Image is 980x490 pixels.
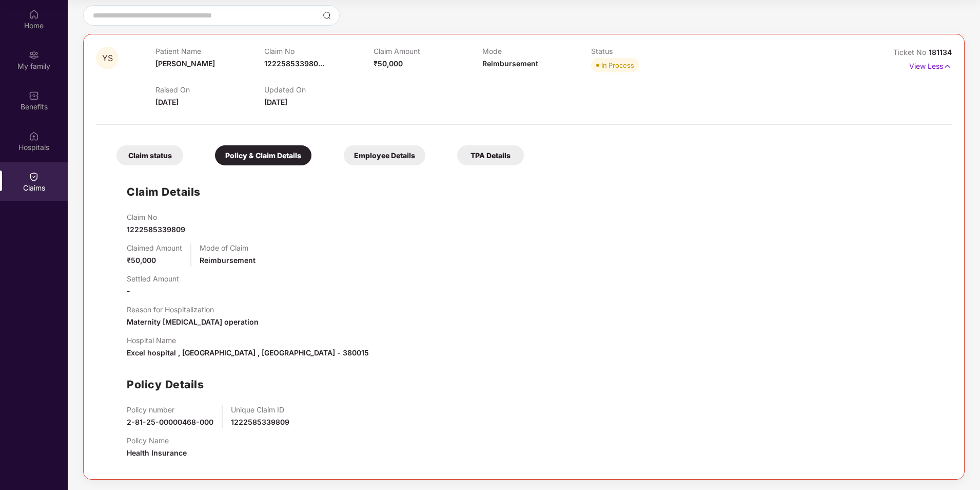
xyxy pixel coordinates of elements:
[29,131,39,141] img: svg+xml;base64,PHN2ZyBpZD0iSG9zcGl0YWxzIiB4bWxucz0iaHR0cDovL3d3dy53My5vcmcvMjAwMC9zdmciIHdpZHRoPS...
[323,11,331,20] img: svg+xml;base64,PHN2ZyBpZD0iU2VhcmNoLTMyeDMyIiB4bWxucz0iaHR0cDovL3d3dy53My5vcmcvMjAwMC9zdmciIHdpZH...
[155,47,264,55] p: Patient Name
[127,436,187,445] p: Policy Name
[909,58,952,72] p: View Less
[116,145,183,165] div: Claim status
[929,48,952,56] span: 181134
[127,305,259,314] p: Reason for Hospitalization
[29,90,39,101] img: svg+xml;base64,PHN2ZyBpZD0iQmVuZWZpdHMiIHhtbG5zPSJodHRwOi8vd3d3LnczLm9yZy8yMDAwL3N2ZyIgd2lkdGg9Ij...
[127,243,182,252] p: Claimed Amount
[127,376,204,393] h1: Policy Details
[127,225,185,234] span: 1222585339809
[200,243,256,252] p: Mode of Claim
[127,418,213,426] span: 2-81-25-00000468-000
[29,172,39,182] img: svg+xml;base64,PHN2ZyBpZD0iQ2xhaW0iIHhtbG5zPSJodHRwOi8vd3d3LnczLm9yZy8yMDAwL3N2ZyIgd2lkdGg9IjIwIi...
[893,48,929,56] span: Ticket No
[127,336,369,345] p: Hospital Name
[264,59,324,68] span: 122258533980...
[127,274,179,283] p: Settled Amount
[127,448,187,457] span: Health Insurance
[943,61,952,72] img: svg+xml;base64,PHN2ZyB4bWxucz0iaHR0cDovL3d3dy53My5vcmcvMjAwMC9zdmciIHdpZHRoPSIxNyIgaGVpZ2h0PSIxNy...
[155,98,179,106] span: [DATE]
[344,145,425,165] div: Employee Details
[127,317,259,326] span: Maternity [MEDICAL_DATA] operation
[127,183,201,200] h1: Claim Details
[482,47,591,55] p: Mode
[231,405,289,414] p: Unique Claim ID
[127,256,156,265] span: ₹50,000
[591,47,700,55] p: Status
[264,47,373,55] p: Claim No
[102,54,113,63] span: YS
[127,213,185,221] p: Claim No
[200,256,256,265] span: Reimbursement
[601,60,634,70] div: In Process
[482,59,538,68] span: Reimbursement
[155,85,264,94] p: Raised On
[231,418,289,426] span: 1222585339809
[127,287,130,295] span: -
[127,348,369,357] span: Excel hospital , [GEOGRAPHIC_DATA] , [GEOGRAPHIC_DATA] - 380015
[29,9,39,20] img: svg+xml;base64,PHN2ZyBpZD0iSG9tZSIgeG1sbnM9Imh0dHA6Ly93d3cudzMub3JnLzIwMDAvc3ZnIiB3aWR0aD0iMjAiIG...
[155,59,215,68] span: [PERSON_NAME]
[215,145,311,165] div: Policy & Claim Details
[264,85,373,94] p: Updated On
[264,98,287,106] span: [DATE]
[374,47,482,55] p: Claim Amount
[29,50,39,60] img: svg+xml;base64,PHN2ZyB3aWR0aD0iMjAiIGhlaWdodD0iMjAiIHZpZXdCb3g9IjAgMCAyMCAyMCIgZmlsbD0ibm9uZSIgeG...
[127,405,213,414] p: Policy number
[374,59,403,68] span: ₹50,000
[457,145,524,165] div: TPA Details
